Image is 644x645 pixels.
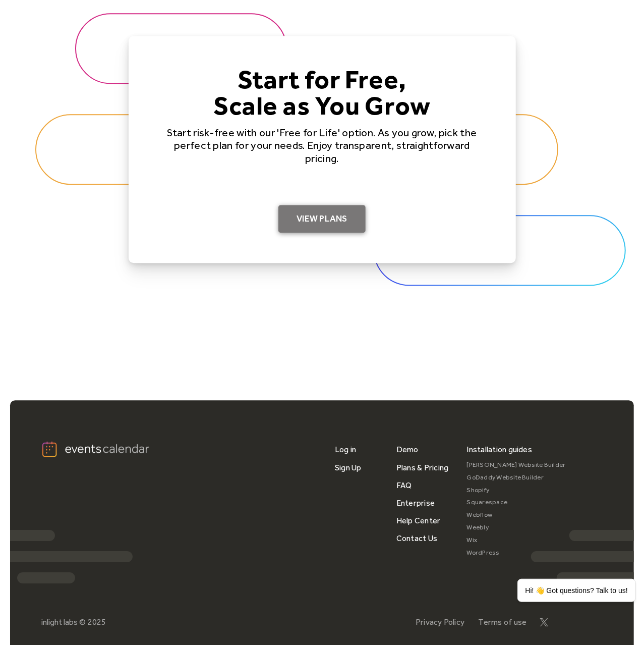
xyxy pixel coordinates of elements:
[335,459,362,476] a: Sign Up
[467,547,566,559] a: WordPress
[161,66,484,119] h4: Start for Free, Scale as You Grow
[467,509,566,521] a: Webflow
[467,459,566,471] a: [PERSON_NAME] Website Builder
[467,441,533,458] div: Installation guides
[161,126,484,165] p: Start risk-free with our 'Free for Life' option. As you grow, pick the perfect plan for your need...
[396,494,435,512] a: Enterprise
[467,534,566,547] a: Wix
[396,512,441,529] a: Help Center
[396,476,412,494] a: FAQ
[416,617,464,627] a: Privacy Policy
[41,617,86,627] div: inlight labs ©
[467,471,566,484] a: GoDaddy Website Builder
[478,617,527,627] a: Terms of use
[467,496,566,509] a: Squarespace
[88,617,106,627] div: 2025
[335,441,356,458] a: Log in
[467,521,566,534] a: Weebly
[396,441,419,458] a: Demo
[396,529,437,547] a: Contact Us
[467,484,566,497] a: Shopify
[396,459,449,476] a: Plans & Pricing
[278,205,366,233] a: View Plans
